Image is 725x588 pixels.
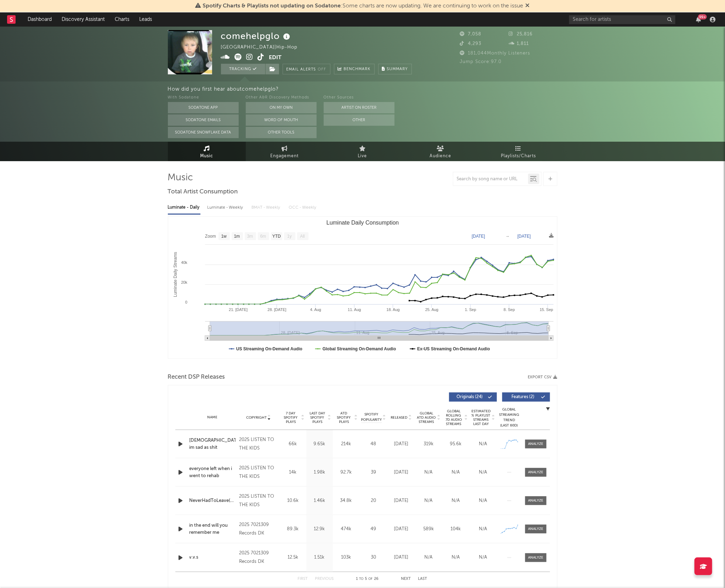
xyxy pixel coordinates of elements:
button: Export CSV [528,375,557,379]
span: Spotify Popularity [361,412,382,423]
a: Benchmark [334,64,375,74]
span: Benchmark [344,65,371,74]
span: ATD Spotify Plays [335,411,353,424]
div: N/A [444,554,468,561]
div: 474k [335,526,358,533]
div: [DATE] [390,554,413,561]
div: 49 [361,526,386,533]
div: 2025 LISTEN TO THE KIDS [239,436,278,453]
div: [DATE] [390,526,413,533]
a: in the end will you remember me [189,522,236,536]
div: 1.51k [308,554,331,561]
a: [DEMOGRAPHIC_DATA] im sad as shit [189,437,236,451]
text: 18. Aug [386,307,400,312]
div: 48 [361,441,386,448]
div: 2025 LISTEN TO THE KIDS [239,464,278,481]
text: 40k [181,260,187,265]
button: Previous [315,577,334,581]
span: Global ATD Audio Streams [417,411,436,424]
em: Off [318,68,327,72]
span: 25,816 [509,32,533,36]
button: Last [418,577,427,581]
div: [DATE] [390,441,413,448]
div: 12.9k [308,526,331,533]
span: Jump Score: 97.0 [460,60,502,64]
text: [DATE] [472,234,485,239]
div: N/A [471,441,495,448]
div: 104k [444,526,468,533]
div: Other A&R Discovery Methods [246,94,317,102]
a: Leads [134,12,157,27]
button: Sodatone App [168,102,239,113]
a: v.v.s [189,554,236,561]
div: N/A [417,469,441,476]
text: 1y [287,234,292,239]
span: : Some charts are now updating. We are continuing to work on the issue [203,3,523,9]
div: 10.6k [282,497,305,504]
input: Search by song name or URL [453,176,528,182]
a: Music [168,142,246,161]
div: 319k [417,441,441,448]
div: [DATE] [390,497,413,504]
text: Ex-US Streaming On-Demand Audio [417,346,490,351]
button: Artist on Roster [324,102,395,113]
button: Summary [378,64,412,74]
text: [DATE] [517,234,531,239]
div: Name [189,415,236,420]
text: 15. Sep [540,307,553,312]
button: Word Of Mouth [246,114,317,126]
a: Discovery Assistant [57,12,110,27]
a: Playlists/Charts [480,142,557,161]
button: On My Own [246,102,317,113]
div: N/A [444,469,468,476]
div: 20 [361,497,386,504]
a: Charts [110,12,134,27]
span: of [369,577,373,581]
div: 95.6k [444,441,468,448]
div: 14k [282,469,305,476]
span: 181,044 Monthly Listeners [460,51,531,56]
span: Last Day Spotify Plays [308,411,327,424]
div: 1.98k [308,469,331,476]
div: 99 + [698,14,707,19]
div: N/A [417,497,441,504]
text: Global Streaming On-Demand Audio [322,346,396,351]
text: 11. Aug [348,307,361,312]
span: 1,811 [509,41,529,46]
div: 89.3k [282,526,305,533]
div: 12.5k [282,554,305,561]
span: Recent DSP Releases [168,373,225,381]
span: Playlists/Charts [501,152,536,160]
div: 34.8k [335,497,358,504]
div: N/A [444,497,468,504]
div: 214k [335,441,358,448]
div: N/A [471,469,495,476]
span: Copyright [246,415,267,420]
a: Engagement [246,142,324,161]
button: Email AlertsOff [283,64,330,74]
div: 103k [335,554,358,561]
div: [DATE] [390,469,413,476]
text: 3m [247,234,253,239]
div: N/A [471,554,495,561]
text: 21. [DATE] [229,307,248,312]
span: Audience [430,152,451,160]
div: everyone left when i went to rehab [189,465,236,479]
div: 92.7k [335,469,358,476]
div: N/A [471,497,495,504]
button: Originals(24) [449,392,497,402]
text: Luminate Daily Consumption [326,220,399,226]
span: Dismiss [526,3,530,9]
text: All [300,234,305,239]
a: Dashboard [23,12,57,27]
text: 1w [221,234,227,239]
div: 30 [361,554,386,561]
div: N/A [471,526,495,533]
text: Zoom [205,234,216,239]
div: [GEOGRAPHIC_DATA] | Hip-Hop [221,43,306,52]
span: Live [358,152,367,160]
text: 20k [181,280,187,284]
div: comehelpglo [221,30,292,42]
a: NeverHadToLeave(beforeyouwreckedeverything) [189,497,236,504]
a: Audience [402,142,480,161]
